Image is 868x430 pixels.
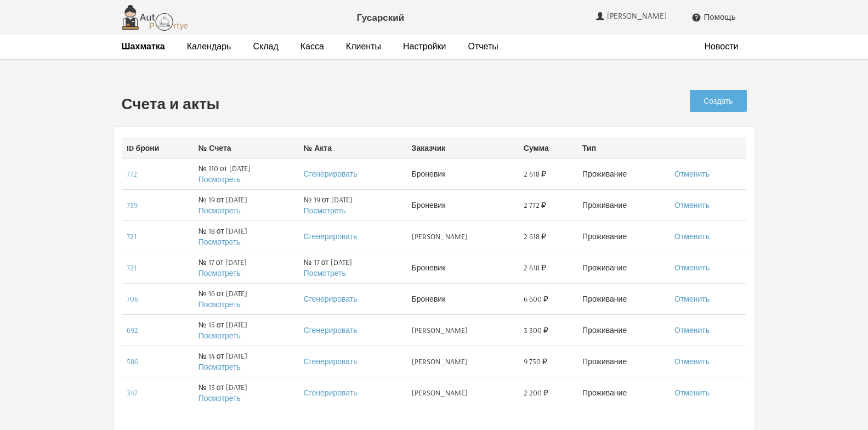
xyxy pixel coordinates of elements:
[578,138,670,158] th: Тип
[304,357,358,366] a: Сгенерировать
[304,388,358,398] a: Сгенерировать
[674,325,710,335] a: Отменить
[524,356,547,367] span: 9 750 ₽
[122,41,165,52] strong: Шахматка
[194,158,299,189] td: № 110 от [DATE]
[407,220,519,252] td: [PERSON_NAME]
[304,206,346,216] a: Посмотреть
[407,252,519,283] td: Броневик
[194,220,299,252] td: № 18 от [DATE]
[127,200,138,210] a: 739
[691,13,701,22] i: 
[705,41,739,52] a: Новости
[194,314,299,346] td: № 15 от [DATE]
[300,41,324,52] a: Касса
[299,138,407,158] th: № Акта
[524,168,546,179] span: 2 618 ₽
[674,263,710,273] a: Отменить
[519,138,578,158] th: Сумма
[704,12,736,22] span: Помощь
[407,314,519,346] td: [PERSON_NAME]
[403,41,446,52] a: Настройки
[304,325,358,335] a: Сгенерировать
[127,388,138,398] a: 347
[407,138,519,158] th: Заказчик
[578,220,670,252] td: Проживание
[122,41,165,52] a: Шахматка
[468,41,498,52] a: Отчеты
[578,314,670,346] td: Проживание
[198,268,241,278] a: Посмотреть
[578,189,670,220] td: Проживание
[607,11,670,21] span: [PERSON_NAME]
[198,237,241,247] a: Посмотреть
[578,377,670,408] td: Проживание
[122,95,587,112] h2: Счета и акты
[578,252,670,283] td: Проживание
[198,174,241,184] a: Посмотреть
[674,388,710,398] a: Отменить
[690,90,746,112] a: Создать
[127,357,138,366] a: 586
[304,231,358,241] a: Сгенерировать
[198,362,241,372] a: Посмотреть
[194,138,299,158] th: № Счета
[187,41,231,52] a: Календарь
[299,252,407,283] td: № 17 от [DATE]
[674,169,710,179] a: Отменить
[524,293,548,304] span: 6 600 ₽
[127,231,137,241] a: 721
[299,189,407,220] td: № 19 от [DATE]
[127,263,137,273] a: 721
[304,268,346,278] a: Посмотреть
[407,189,519,220] td: Броневик
[524,200,546,211] span: 2 772 ₽
[198,206,241,216] a: Посмотреть
[198,393,241,403] a: Посмотреть
[407,346,519,377] td: [PERSON_NAME]
[407,158,519,189] td: Броневик
[674,200,710,210] a: Отменить
[674,231,710,241] a: Отменить
[524,325,548,336] span: 3 300 ₽
[194,377,299,408] td: № 13 от [DATE]
[346,41,381,52] a: Клиенты
[253,41,278,52] a: Склад
[194,189,299,220] td: № 19 от [DATE]
[674,357,710,366] a: Отменить
[674,294,710,304] a: Отменить
[198,331,241,341] a: Посмотреть
[127,169,137,179] a: 772
[304,294,358,304] a: Сгенерировать
[127,325,138,335] a: 692
[578,283,670,314] td: Проживание
[122,138,194,158] th: ID брони
[407,377,519,408] td: [PERSON_NAME]
[407,283,519,314] td: Броневик
[127,294,138,304] a: 706
[198,299,241,309] a: Посмотреть
[194,346,299,377] td: № 14 от [DATE]
[524,387,548,398] span: 2 200 ₽
[578,346,670,377] td: Проживание
[524,262,546,273] span: 2 618 ₽
[524,231,546,242] span: 2 618 ₽
[578,158,670,189] td: Проживание
[194,252,299,283] td: № 17 от [DATE]
[194,283,299,314] td: № 16 от [DATE]
[304,169,358,179] a: Сгенерировать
